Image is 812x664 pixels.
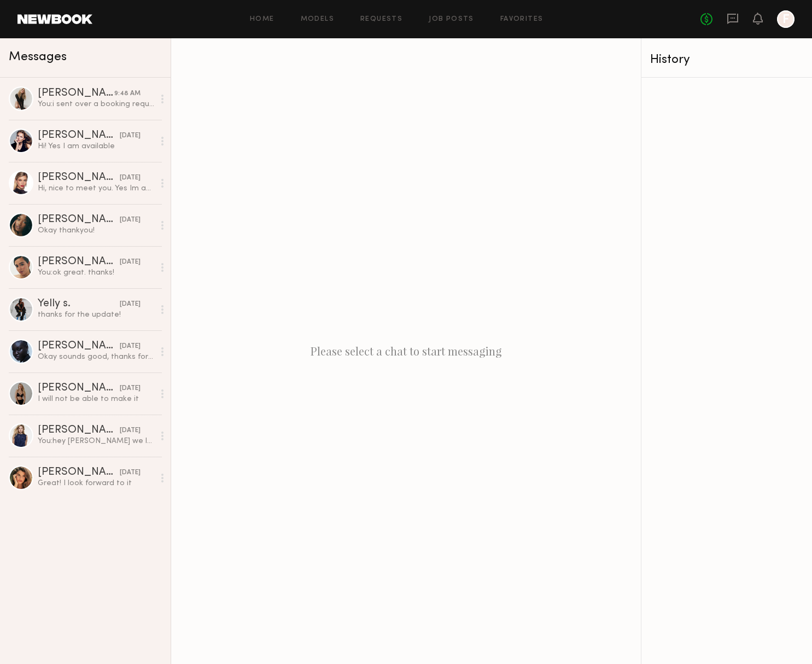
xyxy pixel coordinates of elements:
[114,89,141,99] div: 9:48 AM
[38,99,154,109] div: You: i sent over a booking request let me know if you see it
[38,214,120,225] div: [PERSON_NAME]
[38,299,120,310] div: Yelly s.
[120,215,141,225] div: [DATE]
[38,130,120,141] div: [PERSON_NAME]
[38,341,120,352] div: [PERSON_NAME]
[171,38,641,664] div: Please select a chat to start messaging
[38,257,120,267] div: [PERSON_NAME]
[9,51,67,63] span: Messages
[38,383,120,394] div: [PERSON_NAME]
[120,426,141,436] div: [DATE]
[38,141,154,152] div: Hi! Yes I am available
[360,16,402,23] a: Requests
[38,172,120,183] div: [PERSON_NAME]
[38,352,154,362] div: Okay sounds good, thanks for the update!
[38,225,154,236] div: Okay thankyou!
[301,16,334,23] a: Models
[38,267,154,278] div: You: ok great. thanks!
[120,257,141,267] div: [DATE]
[120,299,141,310] div: [DATE]
[120,383,141,394] div: [DATE]
[120,173,141,183] div: [DATE]
[38,310,154,320] div: thanks for the update!
[38,467,120,478] div: [PERSON_NAME]
[38,183,154,194] div: Hi, nice to meet you. Yes Im available. Also, my Instagram is @meggirll. Thank you!
[38,425,120,436] div: [PERSON_NAME]
[429,16,474,23] a: Job Posts
[38,436,154,446] div: You: hey [PERSON_NAME] we love your look, I am casting a photo/video shoot for the brand L'eggs f...
[120,341,141,352] div: [DATE]
[650,54,803,66] div: History
[250,16,274,23] a: Home
[120,131,141,141] div: [DATE]
[500,16,544,23] a: Favorites
[38,88,114,99] div: [PERSON_NAME]
[777,10,795,28] a: F
[120,468,141,478] div: [DATE]
[38,394,154,404] div: I will not be able to make it
[38,478,154,488] div: Great! I look forward to it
